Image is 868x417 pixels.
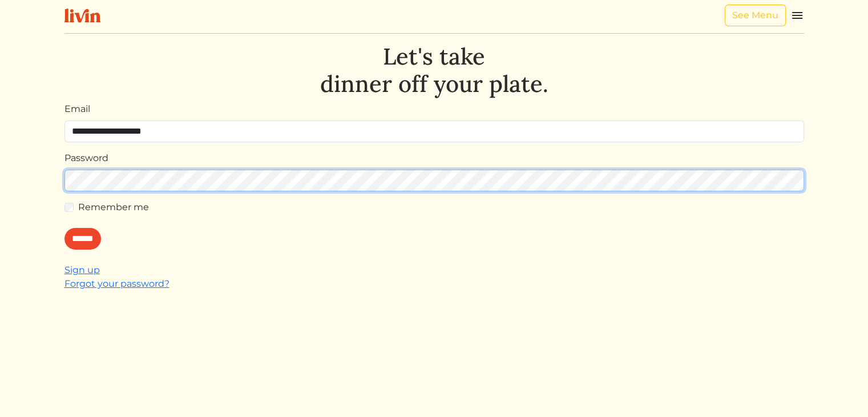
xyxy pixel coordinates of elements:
a: Forgot your password? [64,278,169,289]
img: livin-logo-a0d97d1a881af30f6274990eb6222085a2533c92bbd1e4f22c21b4f0d0e3210c.svg [64,9,100,23]
label: Email [64,102,90,116]
label: Password [64,151,108,165]
a: Sign up [64,264,100,275]
label: Remember me [78,201,149,214]
h1: Let's take dinner off your plate. [64,43,804,98]
img: menu_hamburger-cb6d353cf0ecd9f46ceae1c99ecbeb4a00e71ca567a856bd81f57e9d8c17bb26.svg [790,9,804,22]
a: See Menu [725,5,786,26]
